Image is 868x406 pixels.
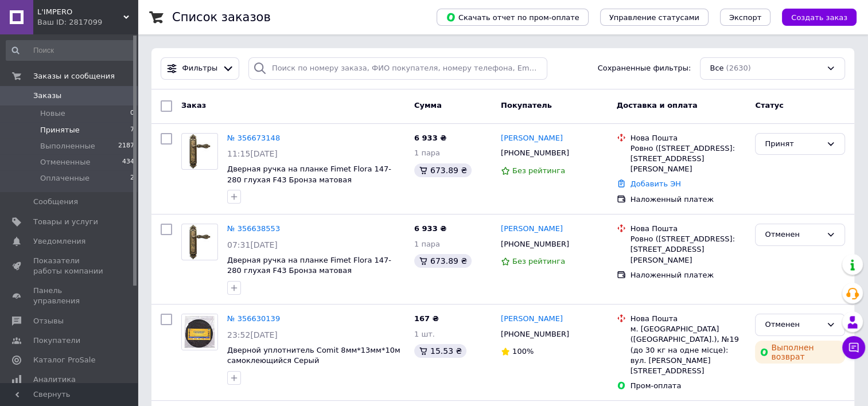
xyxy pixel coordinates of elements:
[122,157,134,167] span: 434
[248,57,547,80] input: Поиск по номеру заказа, ФИО покупателя, номеру телефона, Email, номеру накладной
[227,134,280,142] a: № 356673148
[130,125,134,135] span: 7
[501,224,563,235] a: [PERSON_NAME]
[414,134,446,142] span: 6 933 ₴
[227,224,280,233] a: № 356638553
[414,240,440,248] span: 1 пара
[227,165,391,184] a: Дверная ручка на планке Fimet Flora 147-280 глухая F43 Бронза матовая
[630,143,746,175] div: Ровно ([STREET_ADDRESS]: [STREET_ADDRESS][PERSON_NAME]
[446,12,579,22] span: Скачать отчет по пром-оплате
[33,217,98,227] span: Товары и услуги
[791,13,847,22] span: Создать заказ
[630,270,746,280] div: Наложенный платеж
[782,9,857,26] button: Создать заказ
[33,197,78,207] span: Сообщения
[33,236,85,247] span: Уведомления
[499,237,571,252] div: [PHONE_NUMBER]
[414,101,442,110] span: Сумма
[33,71,115,81] span: Заказы и сообщения
[598,63,691,74] span: Сохраненные фильтры:
[182,63,218,74] span: Фильтры
[33,91,61,101] span: Заказы
[755,341,845,364] div: Выполнен возврат
[755,101,784,110] span: Статус
[499,146,571,161] div: [PHONE_NUMBER]
[227,346,400,365] a: Дверной уплотнитель Comit 8мм*13мм*10м самоклеющийся Серый
[40,108,65,119] span: Новые
[414,254,472,268] div: 673.89 ₴
[414,330,435,338] span: 1 шт.
[181,133,218,170] a: Фото товару
[181,314,218,350] a: Фото товару
[40,157,90,167] span: Отмененные
[765,138,822,150] div: Принят
[609,13,699,22] span: Управление статусами
[630,133,746,143] div: Нова Пошта
[33,335,80,346] span: Покупатели
[630,194,746,205] div: Наложенный платеж
[227,314,280,323] a: № 356630139
[630,234,746,266] div: Ровно ([STREET_ADDRESS]: [STREET_ADDRESS][PERSON_NAME]
[765,319,822,331] div: Отменен
[437,9,589,26] button: Скачать отчет по пром-оплате
[33,374,76,385] span: Аналитика
[130,173,134,184] span: 2
[630,179,681,188] a: Добавить ЭН
[600,9,709,26] button: Управление статусами
[118,141,134,151] span: 2187
[499,327,571,342] div: [PHONE_NUMBER]
[414,314,439,323] span: 167 ₴
[6,40,135,61] input: Поиск
[630,324,746,376] div: м. [GEOGRAPHIC_DATA] ([GEOGRAPHIC_DATA].), №19 (до 30 кг на одне місце): вул. [PERSON_NAME][STREE...
[501,101,552,110] span: Покупатель
[188,134,211,169] img: Фото товару
[40,173,89,184] span: Оплаченные
[227,149,278,158] span: 11:15[DATE]
[182,314,217,350] img: Фото товару
[630,381,746,391] div: Пром-оплата
[188,224,211,260] img: Фото товару
[729,13,761,22] span: Экспорт
[227,256,391,275] a: Дверная ручка на планке Fimet Flora 147-280 глухая F43 Бронза матовая
[181,224,218,260] a: Фото товару
[765,229,822,241] div: Отменен
[37,17,138,28] div: Ваш ID: 2817099
[181,101,206,110] span: Заказ
[770,13,857,21] a: Создать заказ
[33,316,64,326] span: Отзывы
[512,347,534,356] span: 100%
[227,330,278,339] span: 23:52[DATE]
[414,149,440,157] span: 1 пара
[40,125,80,135] span: Принятые
[40,141,95,151] span: Выполненные
[227,240,278,249] span: 07:31[DATE]
[37,7,123,17] span: L'IMPERO
[630,314,746,324] div: Нова Пошта
[630,224,746,234] div: Нова Пошта
[842,336,865,359] button: Чат с покупателем
[130,108,134,119] span: 0
[33,355,95,365] span: Каталог ProSale
[33,286,106,306] span: Панель управления
[617,101,698,110] span: Доставка и оплата
[172,10,271,24] h1: Список заказов
[726,64,750,72] span: (2630)
[501,314,563,325] a: [PERSON_NAME]
[512,166,565,175] span: Без рейтинга
[512,257,565,266] span: Без рейтинга
[710,63,723,74] span: Все
[414,344,466,358] div: 15.53 ₴
[501,133,563,144] a: [PERSON_NAME]
[720,9,770,26] button: Экспорт
[33,256,106,276] span: Показатели работы компании
[414,224,446,233] span: 6 933 ₴
[414,163,472,177] div: 673.89 ₴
